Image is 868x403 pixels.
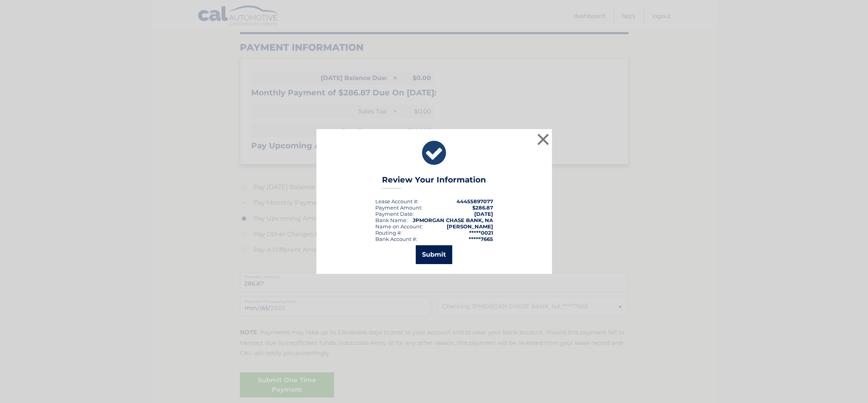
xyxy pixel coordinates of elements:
[413,217,493,223] strong: JPMORGAN CHASE BANK, NA
[375,204,422,211] div: Payment Amount:
[375,211,413,217] span: Payment Date
[472,204,493,211] span: $286.87
[375,223,423,230] div: Name on Account:
[375,236,417,242] div: Bank Account #:
[474,211,493,217] span: [DATE]
[375,198,418,204] div: Lease Account #:
[416,245,452,264] button: Submit
[457,198,493,204] strong: 44455897077
[375,211,414,217] div: :
[375,217,408,223] div: Bank Name:
[382,175,486,189] h3: Review Your Information
[535,131,551,147] button: ×
[447,223,493,230] strong: [PERSON_NAME]
[375,230,402,236] div: Routing #:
